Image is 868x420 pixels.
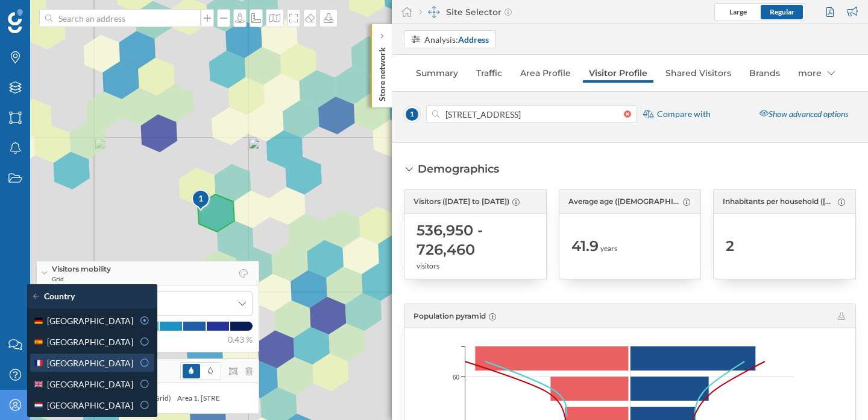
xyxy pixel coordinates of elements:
[8,9,23,33] img: Geoblink Logo
[659,63,737,83] a: Shared Visitors
[404,106,420,122] span: 1
[723,196,835,207] span: Inhabitants per household ([DATE] to [DATE])
[571,237,599,256] span: 41.9
[568,196,681,207] span: Average age ([DEMOGRAPHIC_DATA][DATE] to [DATE])
[52,275,111,283] span: Grid
[191,189,209,211] div: 1
[770,7,794,16] span: Regular
[414,311,486,320] span: Population pyramid
[47,336,133,348] span: [GEOGRAPHIC_DATA]
[410,63,464,83] a: Summary
[47,378,133,390] span: [GEOGRAPHIC_DATA]
[419,6,512,18] div: Site Selector
[417,261,439,272] span: visitors
[25,8,69,19] span: Support
[453,372,459,381] span: 60
[414,196,509,207] span: Visitors ([DATE] to [DATE])
[424,33,489,46] div: Analysis:
[417,221,534,259] span: 536,950 - 726,460
[376,42,388,101] p: Store network
[47,314,133,327] span: [GEOGRAPHIC_DATA]
[228,334,253,346] span: 0.43 %
[726,237,734,256] span: 2
[191,192,211,205] div: 1
[752,104,855,125] div: Show advanced options
[47,357,133,369] span: [GEOGRAPHIC_DATA]
[458,34,489,45] strong: Address
[52,264,111,275] span: Visitors mobility
[729,7,747,16] span: Large
[47,399,133,412] span: [GEOGRAPHIC_DATA]
[743,63,786,83] a: Brands
[191,189,212,212] img: pois-map-marker.svg
[657,108,711,120] span: Compare with
[514,63,577,83] a: Area Profile
[470,63,508,83] a: Traffic
[583,63,653,83] a: Visitor Profile
[600,243,617,254] span: years
[792,63,841,83] div: more
[33,290,151,302] div: Country
[418,161,499,177] div: Demographics
[177,392,292,404] div: Area 1. [STREET_ADDRESS] (Grid)
[428,6,440,18] img: dashboards-manager.svg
